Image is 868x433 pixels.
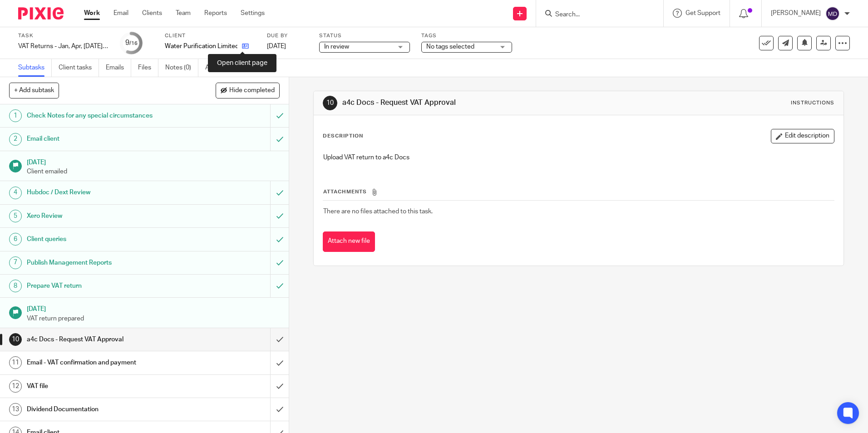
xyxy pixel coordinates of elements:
[27,256,183,270] h1: Publish Management Reports
[18,59,52,77] a: Subtasks
[324,44,349,50] span: In review
[27,132,183,146] h1: Email client
[27,156,280,167] h1: [DATE]
[27,279,183,293] h1: Prepare VAT return
[142,9,162,18] a: Clients
[686,10,720,16] span: Get Support
[9,356,22,369] div: 11
[421,32,512,39] label: Tags
[9,133,22,146] div: 2
[229,87,275,94] span: Hide completed
[825,6,840,21] img: svg%3E
[27,379,183,393] h1: VAT file
[59,59,99,77] a: Client tasks
[204,9,227,18] a: Reports
[27,186,183,199] h1: Hubdoc / Dext Review
[84,9,100,18] a: Work
[27,109,183,123] h1: Check Notes for any special circumstances
[18,42,109,51] div: VAT Returns - Jan, Apr, [DATE], Oct
[323,96,337,110] div: 10
[27,403,183,416] h1: Dividend Documentation
[323,153,833,162] p: Upload VAT return to a4c Docs
[791,99,834,107] div: Instructions
[9,280,22,292] div: 8
[27,333,183,346] h1: a4c Docs - Request VAT Approval
[426,44,474,50] span: No tags selected
[9,233,22,246] div: 6
[129,41,138,46] small: /16
[113,9,128,18] a: Email
[27,232,183,246] h1: Client queries
[323,189,367,194] span: Attachments
[27,314,280,323] p: VAT return prepared
[165,32,256,39] label: Client
[554,11,636,19] input: Search
[125,38,138,48] div: 9
[9,256,22,269] div: 7
[771,129,834,143] button: Edit description
[323,133,363,140] p: Description
[165,42,237,51] p: Water Purification Limited
[205,59,240,77] a: Audit logs
[9,333,22,346] div: 10
[176,9,191,18] a: Team
[9,210,22,222] div: 5
[18,7,64,20] img: Pixie
[241,9,265,18] a: Settings
[27,209,183,223] h1: Xero Review
[9,187,22,199] div: 4
[27,302,280,314] h1: [DATE]
[319,32,410,39] label: Status
[18,42,109,51] div: VAT Returns - Jan, Apr, Jul, Oct
[18,32,109,39] label: Task
[342,98,598,108] h1: a4c Docs - Request VAT Approval
[138,59,158,77] a: Files
[165,59,198,77] a: Notes (0)
[323,208,433,215] span: There are no files attached to this task.
[323,231,375,252] button: Attach new file
[9,380,22,393] div: 12
[27,356,183,369] h1: Email - VAT confirmation and payment
[771,9,821,18] p: [PERSON_NAME]
[216,83,280,98] button: Hide completed
[267,32,308,39] label: Due by
[106,59,131,77] a: Emails
[9,83,59,98] button: + Add subtask
[9,403,22,416] div: 13
[267,43,286,49] span: [DATE]
[9,109,22,122] div: 1
[27,167,280,176] p: Client emailed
